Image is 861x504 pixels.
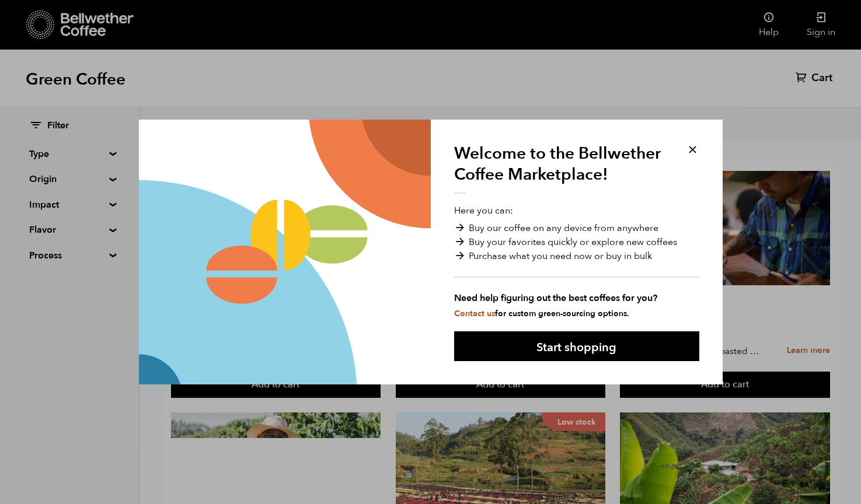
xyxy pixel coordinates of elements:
[454,249,699,263] li: Purchase what you need now or buy in bulk
[454,291,699,305] strong: Need help figuring out the best coffees for you?
[454,235,699,249] li: Buy your favorites quickly or explore new coffees
[454,331,699,361] button: Start shopping
[454,308,629,319] small: for custom green-sourcing options.
[454,143,670,194] h1: Welcome to the Bellwether Coffee Marketplace!
[454,308,495,319] a: Contact us
[454,204,699,319] p: Here you can:
[454,221,699,235] li: Buy our coffee on any device from anywhere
